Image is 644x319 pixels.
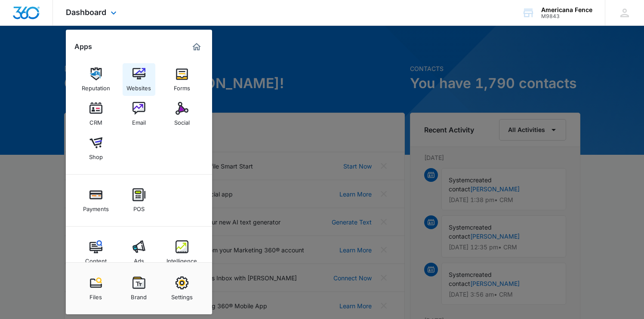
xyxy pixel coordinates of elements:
a: Content [80,236,112,269]
div: Brand [131,289,147,301]
a: Forms [166,63,198,96]
div: Shop [89,149,103,160]
div: POS [133,201,145,212]
a: POS [123,184,155,217]
a: Email [123,98,155,130]
a: Marketing 360® Dashboard [190,40,203,54]
a: Files [80,272,112,305]
div: account id [541,13,592,19]
a: Social [166,98,198,130]
a: Settings [166,272,198,305]
div: Forms [174,80,190,92]
span: Dashboard [66,8,106,17]
div: Settings [171,289,193,301]
div: Content [85,253,107,264]
a: Shop [80,132,112,165]
div: account name [541,6,592,13]
div: Email [132,115,146,126]
a: Intelligence [166,236,198,269]
a: CRM [80,98,112,130]
div: Reputation [82,80,110,92]
h2: Apps [74,43,92,51]
div: Websites [126,80,151,92]
a: Websites [123,63,155,96]
div: Intelligence [166,253,197,264]
a: Reputation [80,63,112,96]
div: Ads [134,253,144,264]
div: Social [174,115,190,126]
div: Files [89,289,102,301]
a: Ads [123,236,155,269]
a: Payments [80,184,112,217]
div: Payments [83,201,109,212]
a: Brand [123,272,155,305]
div: CRM [89,115,102,126]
